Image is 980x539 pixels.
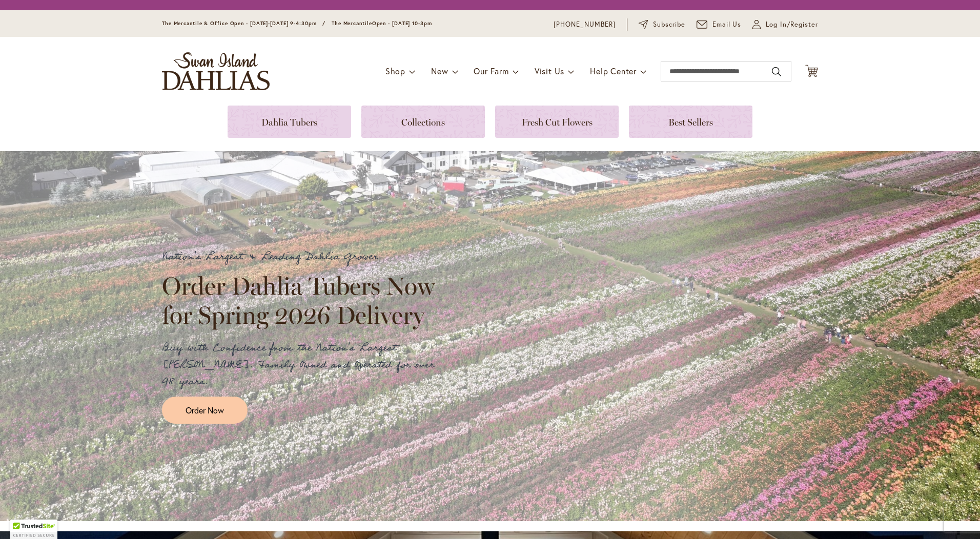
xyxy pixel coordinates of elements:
span: Our Farm [474,66,508,76]
button: Search [772,64,781,80]
a: store logo [162,52,270,90]
span: New [431,66,448,76]
a: Log In/Register [752,19,818,30]
a: Email Us [697,19,742,30]
p: Nation's Largest & Leading Dahlia Grower [162,248,444,265]
span: Visit Us [535,66,564,76]
span: Open - [DATE] 10-3pm [372,20,432,27]
div: TrustedSite Certified [10,520,57,539]
a: [PHONE_NUMBER] [554,19,616,30]
p: Buy with Confidence from the Nation's Largest [PERSON_NAME]. Family Owned and Operated for over 9... [162,340,444,390]
span: Shop [385,66,405,76]
span: Help Center [590,66,637,76]
span: Email Us [712,19,742,30]
h2: Order Dahlia Tubers Now for Spring 2026 Delivery [162,272,444,329]
span: Subscribe [653,19,685,30]
span: The Mercantile & Office Open - [DATE]-[DATE] 9-4:30pm / The Mercantile [162,20,372,27]
a: Subscribe [639,19,685,30]
a: Order Now [162,397,248,424]
span: Log In/Register [766,19,818,30]
span: Order Now [186,404,224,416]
